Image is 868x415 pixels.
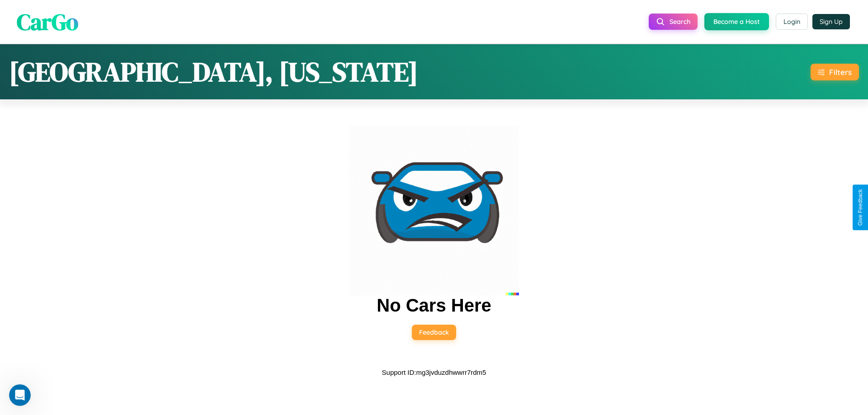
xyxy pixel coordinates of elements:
button: Search [649,14,698,30]
span: CarGo [17,6,78,37]
button: Filters [811,64,859,80]
button: Sign Up [812,14,850,29]
button: Feedback [412,325,456,340]
iframe: Intercom live chat [9,384,31,406]
h2: No Cars Here [377,295,491,316]
h1: [GEOGRAPHIC_DATA], [US_STATE] [9,53,418,90]
div: Give Feedback [857,189,863,226]
button: Become a Host [704,13,769,30]
img: car [349,126,519,295]
button: Login [776,14,808,30]
span: Search [670,18,690,26]
p: Support ID: mg3jvduzdhwwrr7rdm5 [382,366,486,378]
div: Filters [829,67,852,77]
